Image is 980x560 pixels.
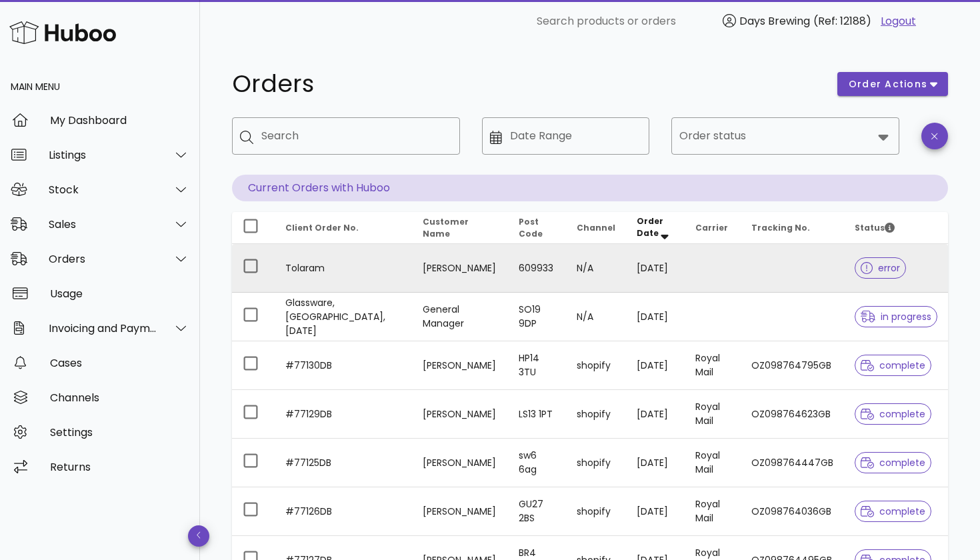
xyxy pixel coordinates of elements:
[861,409,925,419] span: complete
[637,215,663,239] span: Order Date
[741,487,844,536] td: OZ098764036GB
[285,222,359,233] span: Client Order No.
[508,439,566,487] td: sw6 6ag
[275,212,412,244] th: Client Order No.
[685,390,741,439] td: Royal Mail
[423,216,469,239] span: Customer Name
[275,293,412,341] td: Glassware, [GEOGRAPHIC_DATA], [DATE]
[566,293,626,341] td: N/A
[741,341,844,390] td: OZ098764795GB
[49,149,157,161] div: Listings
[626,487,685,536] td: [DATE]
[577,222,615,233] span: Channel
[50,357,189,369] div: Cases
[508,244,566,293] td: 609933
[566,487,626,536] td: shopify
[626,439,685,487] td: [DATE]
[508,390,566,439] td: LS13 1PT
[685,439,741,487] td: Royal Mail
[566,390,626,439] td: shopify
[49,183,157,196] div: Stock
[50,391,189,404] div: Channels
[813,13,871,29] span: (Ref: 12188)
[519,216,543,239] span: Post Code
[751,222,810,233] span: Tracking No.
[412,293,508,341] td: General Manager
[275,341,412,390] td: #77130DB
[49,322,157,335] div: Invoicing and Payments
[626,390,685,439] td: [DATE]
[861,312,931,321] span: in progress
[741,212,844,244] th: Tracking No.
[685,212,741,244] th: Carrier
[881,13,916,29] a: Logout
[741,439,844,487] td: OZ098764447GB
[685,341,741,390] td: Royal Mail
[275,487,412,536] td: #77126DB
[50,426,189,439] div: Settings
[412,244,508,293] td: [PERSON_NAME]
[626,341,685,390] td: [DATE]
[412,341,508,390] td: [PERSON_NAME]
[275,390,412,439] td: #77129DB
[49,253,157,265] div: Orders
[412,439,508,487] td: [PERSON_NAME]
[508,293,566,341] td: SO19 9DP
[739,13,810,29] span: Days Brewing
[508,212,566,244] th: Post Code
[50,287,189,300] div: Usage
[855,222,895,233] span: Status
[861,458,925,467] span: complete
[626,212,685,244] th: Order Date: Sorted descending. Activate to remove sorting.
[685,487,741,536] td: Royal Mail
[9,18,116,47] img: Huboo Logo
[848,77,928,91] span: order actions
[50,461,189,473] div: Returns
[275,244,412,293] td: Tolaram
[412,390,508,439] td: [PERSON_NAME]
[232,72,821,96] h1: Orders
[566,439,626,487] td: shopify
[412,212,508,244] th: Customer Name
[626,244,685,293] td: [DATE]
[508,487,566,536] td: GU27 2BS
[412,487,508,536] td: [PERSON_NAME]
[695,222,728,233] span: Carrier
[671,117,899,155] div: Order status
[566,244,626,293] td: N/A
[626,293,685,341] td: [DATE]
[508,341,566,390] td: HP14 3TU
[861,507,925,516] span: complete
[50,114,189,127] div: My Dashboard
[741,390,844,439] td: OZ098764623GB
[566,212,626,244] th: Channel
[566,341,626,390] td: shopify
[232,175,948,201] p: Current Orders with Huboo
[837,72,948,96] button: order actions
[861,361,925,370] span: complete
[844,212,948,244] th: Status
[275,439,412,487] td: #77125DB
[861,263,900,273] span: error
[49,218,157,231] div: Sales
